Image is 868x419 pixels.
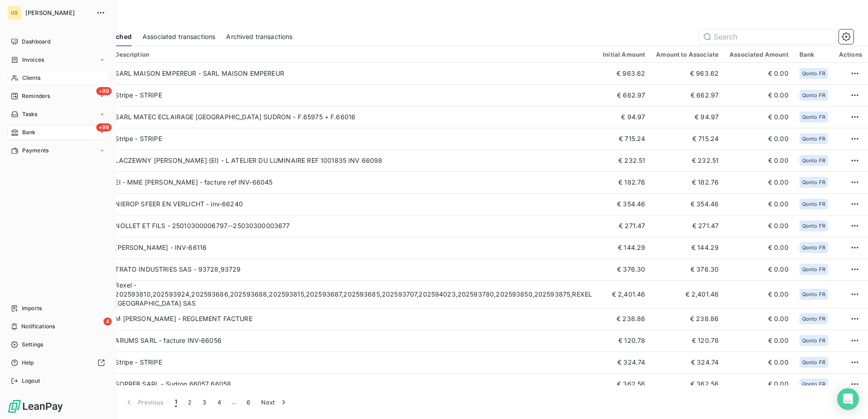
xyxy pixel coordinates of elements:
[109,308,597,330] td: M [PERSON_NAME] - REGLEMENT FACTURE
[227,395,241,409] span: …
[22,128,36,136] span: Bank
[109,258,597,280] td: TRATO INDUSTRIES SAS - 93728,93729
[7,125,108,140] a: +99Bank
[802,360,825,365] span: Qonto FR
[109,330,597,351] td: ARUMS SARL - facture INV-66056
[597,128,651,150] td: € 715.24
[109,128,597,150] td: Stripe - STRIPE
[22,146,49,155] span: Payments
[256,393,294,412] button: Next
[724,308,794,330] td: € 0.00
[197,393,212,412] button: 3
[651,258,724,280] td: € 376.30
[7,301,108,316] a: Imports
[724,171,794,193] td: € 0.00
[109,215,597,237] td: NOLLET ET FILS - 25010300006797--25030300003677
[7,107,108,122] a: Tasks
[802,338,825,343] span: Qonto FR
[109,106,597,128] td: SARL MATEC ECLAIRAGE [GEOGRAPHIC_DATA] SUDRON - F.65975 + F.66016
[724,280,794,308] td: € 0.00
[802,93,825,98] span: Qonto FR
[22,38,50,46] span: Dashboard
[802,158,825,163] span: Qonto FR
[651,128,724,150] td: € 715.24
[651,351,724,373] td: € 324.74
[7,399,64,414] img: Logo LeanPay
[597,258,651,280] td: € 376.30
[724,84,794,106] td: € 0.00
[597,193,651,215] td: € 354.46
[109,63,597,84] td: SARL MAISON EMPEREUR - SARL MAISON EMPEREUR
[597,171,651,193] td: € 182.76
[22,359,34,367] span: Help
[241,393,256,412] button: 6
[651,215,724,237] td: € 271.47
[802,114,825,120] span: Qonto FR
[597,351,651,373] td: € 324.74
[597,330,651,351] td: € 120.78
[597,308,651,330] td: € 238.86
[22,74,40,82] span: Clients
[724,150,794,171] td: € 0.00
[802,71,825,76] span: Qonto FR
[109,193,597,215] td: NIEROP SFEER EN VERLICHT - inv-66240
[7,143,108,158] a: Payments
[109,84,597,106] td: Stripe - STRIPE
[724,193,794,215] td: € 0.00
[96,123,112,132] span: +99
[802,245,825,250] span: Qonto FR
[22,110,38,118] span: Tasks
[799,51,828,58] div: Bank
[212,393,227,412] button: 4
[724,106,794,128] td: € 0.00
[143,32,215,41] span: Associated transactions
[169,393,182,412] button: 1
[724,351,794,373] td: € 0.00
[651,106,724,128] td: € 94.97
[802,136,825,141] span: Qonto FR
[597,106,651,128] td: € 94.97
[25,9,91,16] span: [PERSON_NAME]
[724,330,794,351] td: € 0.00
[7,337,108,352] a: Settings
[651,237,724,258] td: € 144.29
[21,322,55,331] span: Notifications
[724,63,794,84] td: € 0.00
[597,237,651,258] td: € 144.29
[22,56,44,64] span: Invoices
[651,308,724,330] td: € 238.86
[802,292,825,297] span: Qonto FR
[651,63,724,84] td: € 963.62
[651,280,724,308] td: € 2,401.46
[651,373,724,395] td: € 362.56
[802,381,825,387] span: Qonto FR
[109,351,597,373] td: Stripe - STRIPE
[104,317,112,326] span: 4
[597,150,651,171] td: € 232.51
[226,32,292,41] span: Archived transactions
[651,171,724,193] td: € 182.76
[724,373,794,395] td: € 0.00
[724,237,794,258] td: € 0.00
[109,171,597,193] td: EI - MME [PERSON_NAME] - facture ref INV-66045
[802,180,825,185] span: Qonto FR
[109,373,597,395] td: SOPREB SARL - Sudron 66057 66058
[119,393,169,412] button: Previous
[724,215,794,237] td: € 0.00
[802,267,825,272] span: Qonto FR
[651,330,724,351] td: € 120.78
[651,84,724,106] td: € 662.97
[109,280,597,308] td: Rexel - 202593810,202593924,202593686,202593688,202593815,202593687,202593685,202593707,202594023...
[724,128,794,150] td: € 0.00
[597,215,651,237] td: € 271.47
[109,150,597,171] td: LACZEWNY [PERSON_NAME] (EI) - L ATELIER DU LUMINAIRE REF 1001835 INV 66098
[802,223,825,229] span: Qonto FR
[597,280,651,308] td: € 2,401.46
[839,51,862,58] div: Actions
[802,201,825,207] span: Qonto FR
[802,316,825,322] span: Qonto FR
[175,398,177,407] span: 1
[7,5,22,20] div: GS
[597,373,651,395] td: € 362.56
[7,356,108,370] a: Help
